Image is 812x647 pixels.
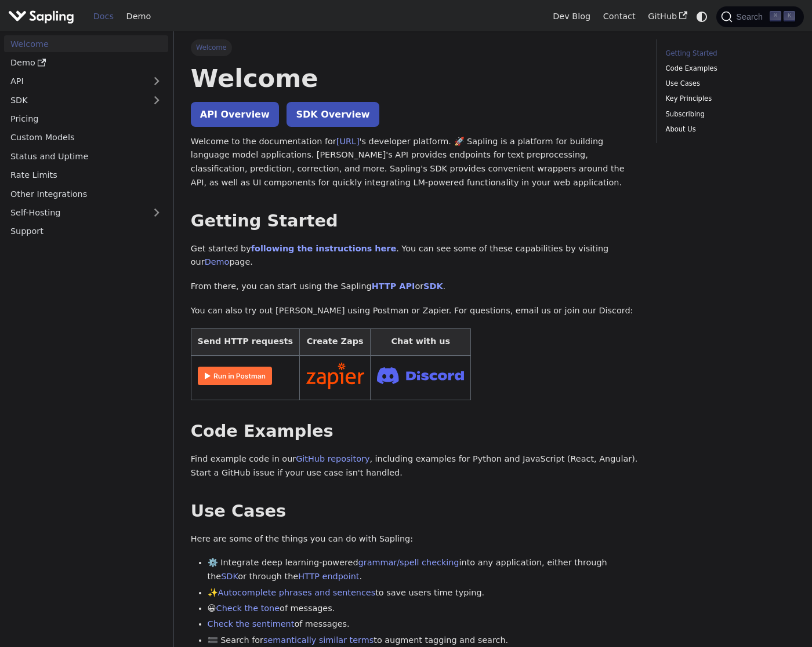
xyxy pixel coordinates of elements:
[191,304,640,318] p: You can also try out [PERSON_NAME] using Postman or Zapier. For questions, email us or join our D...
[120,8,157,25] a: Demo
[4,185,168,202] a: Other Integrations
[358,558,459,567] a: grammar/spell checking
[8,8,74,25] img: Sapling.ai
[296,454,369,463] a: GitHub repository
[145,92,168,108] button: Expand sidebar category 'SDK'
[191,532,640,546] p: Here are some of the things you can do with Sapling:
[546,8,596,25] a: Dev Blog
[191,135,640,190] p: Welcome to the documentation for 's developer platform. 🚀 Sapling is a platform for building lang...
[205,257,230,266] a: Demo
[666,124,791,135] a: About Us
[208,619,295,628] a: Check the sentiment
[4,148,168,165] a: Status and Uptime
[221,572,238,581] a: SDK
[4,204,168,221] a: Self-Hosting
[4,167,168,184] a: Rate Limits
[191,501,640,522] h2: Use Cases
[4,92,145,108] a: SDK
[666,78,791,89] a: Use Cases
[216,604,280,613] a: Check the tone
[306,363,364,389] img: Connect in Zapier
[4,54,168,71] a: Demo
[377,364,464,388] img: Join Discord
[733,12,770,21] span: Search
[716,6,803,27] button: Search (Command+K)
[666,48,791,59] a: Getting Started
[208,617,640,631] li: of messages.
[87,8,120,25] a: Docs
[191,242,640,270] p: Get started by . You can see some of these capabilities by visiting our page.
[666,63,791,74] a: Code Examples
[4,111,168,127] a: Pricing
[4,35,168,52] a: Welcome
[336,137,360,146] a: [URL]
[191,102,279,127] a: API Overview
[784,11,795,21] kbd: K
[299,328,371,356] th: Create Zaps
[423,282,443,291] a: SDK
[191,452,640,480] p: Find example code in our , including examples for Python and JavaScript (React, Angular). Start a...
[287,102,379,127] a: SDK Overview
[8,8,78,25] a: Sapling.ai
[4,223,168,240] a: Support
[4,129,168,146] a: Custom Models
[145,73,168,90] button: Expand sidebar category 'API'
[666,109,791,120] a: Subscribing
[770,11,781,21] kbd: ⌘
[597,8,642,25] a: Contact
[4,73,145,90] a: API
[191,63,640,94] h1: Welcome
[191,280,640,294] p: From there, you can start using the Sapling or .
[251,244,396,253] a: following the instructions here
[191,39,640,56] nav: Breadcrumbs
[372,282,415,291] a: HTTP API
[191,421,640,442] h2: Code Examples
[666,93,791,104] a: Key Principles
[371,328,471,356] th: Chat with us
[208,602,640,616] li: 😀 of messages.
[191,211,640,232] h2: Getting Started
[191,328,299,356] th: Send HTTP requests
[641,8,693,25] a: GitHub
[198,367,272,385] img: Run in Postman
[191,39,232,56] span: Welcome
[208,586,640,600] li: ✨ to save users time typing.
[298,572,359,581] a: HTTP endpoint
[208,556,640,584] li: ⚙️ Integrate deep learning-powered into any application, either through the or through the .
[218,588,376,597] a: Autocomplete phrases and sentences
[263,635,374,645] a: semantically similar terms
[694,8,710,25] button: Switch between dark and light mode (currently system mode)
